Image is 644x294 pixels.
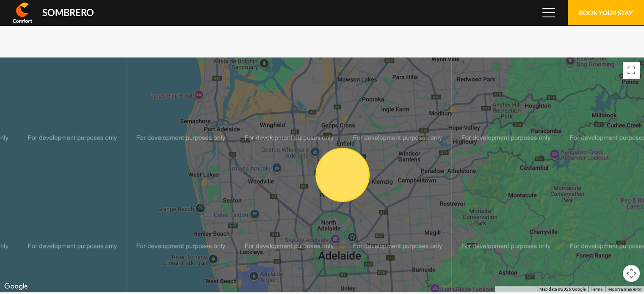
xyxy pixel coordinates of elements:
img: Comfort Inn & Suites Sombrero [13,3,32,23]
div: Sombrero [42,8,94,17]
span: Menu [542,8,555,17]
button: Map camera controls [623,265,640,282]
a: Terms (opens in new tab) [591,287,603,291]
img: Google [2,281,30,292]
span: Map data ©2025 Google [539,287,586,291]
button: Toggle fullscreen view [623,62,640,79]
a: Report a map error [608,287,641,291]
a: Click to see this area on Google Maps [2,281,30,292]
